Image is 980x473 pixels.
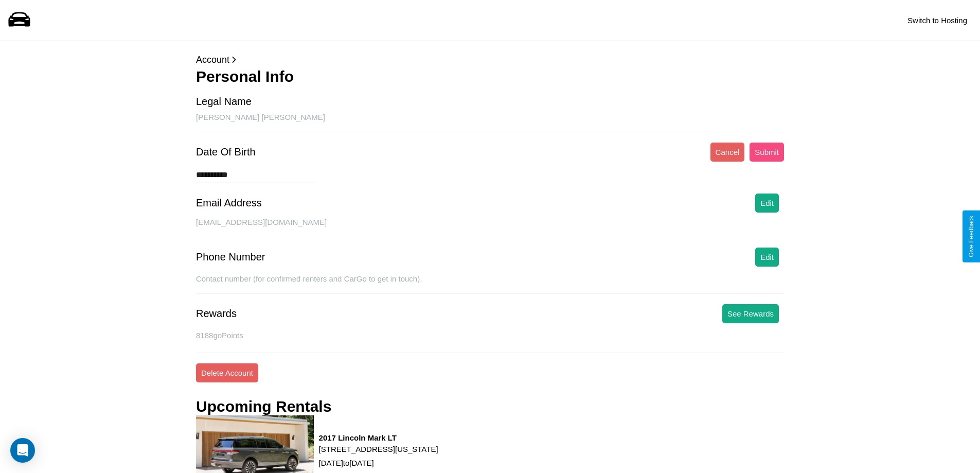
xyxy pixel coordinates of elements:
[968,216,975,257] div: Give Feedback
[10,438,35,463] div: Open Intercom Messenger
[196,363,258,382] button: Delete Account
[319,433,438,442] h3: 2017 Lincoln Mark LT
[755,248,779,267] button: Edit
[319,442,438,456] p: [STREET_ADDRESS][US_STATE]
[196,96,252,108] div: Legal Name
[196,197,262,209] div: Email Address
[722,304,779,323] button: See Rewards
[196,146,256,158] div: Date Of Birth
[196,113,784,132] div: [PERSON_NAME] [PERSON_NAME]
[196,274,784,294] div: Contact number (for confirmed renters and CarGo to get in touch).
[196,218,784,237] div: [EMAIL_ADDRESS][DOMAIN_NAME]
[196,68,784,85] h3: Personal Info
[755,194,779,213] button: Edit
[196,51,784,68] p: Account
[750,143,784,162] button: Submit
[319,456,438,470] p: [DATE] to [DATE]
[710,143,745,162] button: Cancel
[196,328,784,342] p: 8188 goPoints
[196,251,265,263] div: Phone Number
[902,11,972,30] button: Switch to Hosting
[196,308,237,320] div: Rewards
[196,398,331,415] h3: Upcoming Rentals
